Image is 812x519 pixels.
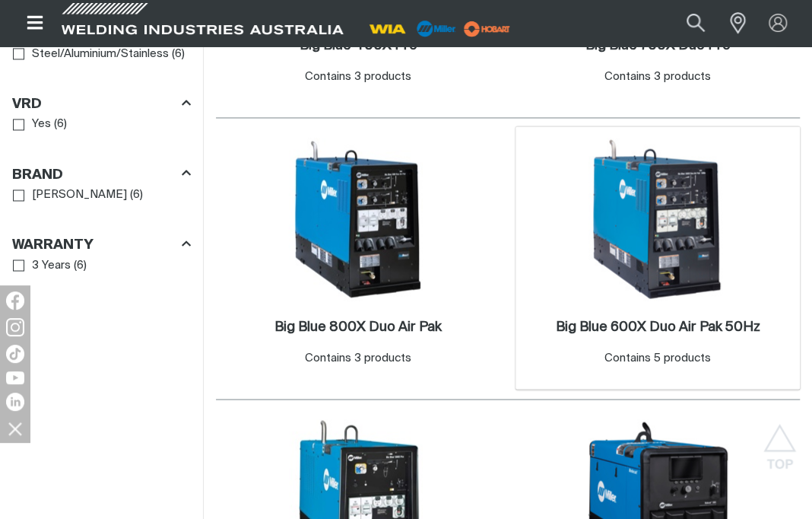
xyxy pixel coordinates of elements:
[13,44,190,65] ul: Weldable Materials
[32,186,127,204] span: [PERSON_NAME]
[763,424,797,458] button: Scroll to top
[12,94,191,114] div: VRD
[6,318,24,336] img: Instagram
[274,318,442,336] a: Big Blue 800X Duo Air Pak
[670,6,722,40] button: Search products
[300,39,417,53] h2: Big Blue 400X Pro
[13,255,71,275] a: 3 Years
[274,320,442,333] h2: Big Blue 800X Duo Air Pak
[556,318,760,336] a: Big Blue 600X Duo Air Pak 50Hz
[6,291,24,310] img: Facebook
[12,167,63,184] h3: Brand
[13,185,190,205] ul: Brand
[459,18,515,40] img: miller
[305,349,411,367] div: Contains 3 products
[13,255,190,275] ul: Warranty
[13,185,127,205] a: [PERSON_NAME]
[604,68,711,86] div: Contains 3 products
[12,164,191,184] div: Brand
[13,44,169,65] a: Steel/Aluminium/Stainless
[13,114,51,135] a: Yes
[32,116,51,133] span: Yes
[172,46,185,63] span: ( 6 )
[12,234,191,255] div: Warranty
[305,68,411,86] div: Contains 3 products
[459,23,515,34] a: miller
[2,416,28,441] img: hide socials
[13,114,190,135] ul: VRD
[12,96,42,113] h3: VRD
[74,256,87,274] span: ( 6 )
[6,345,24,363] img: TikTok
[556,320,760,333] h2: Big Blue 600X Duo Air Pak 50Hz
[6,393,24,411] img: LinkedIn
[651,6,722,40] input: Product name or item number...
[130,186,143,204] span: ( 6 )
[585,39,731,53] h2: Big Blue 700X Duo Pro
[604,349,711,367] div: Contains 5 products
[576,138,739,301] img: Big Blue 600X Duo Air Pak 50Hz
[6,371,24,384] img: YouTube
[32,46,169,63] span: Steel/Aluminium/Stainless
[32,256,71,274] span: 3 Years
[54,116,67,133] span: ( 6 )
[12,237,94,254] h3: Warranty
[277,138,439,301] img: Big Blue 800X Duo Air Pak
